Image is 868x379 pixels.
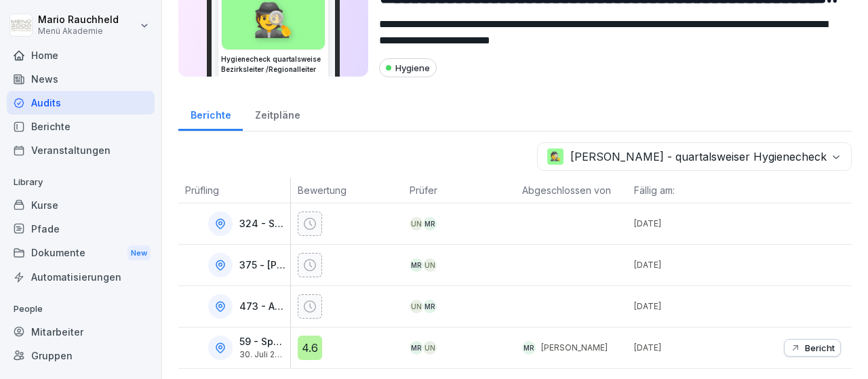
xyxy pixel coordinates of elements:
div: MR [410,341,423,355]
a: Berichte [7,115,155,138]
p: [DATE] [634,300,740,313]
a: DokumenteNew [7,241,155,266]
div: Dokumente [7,241,155,266]
a: Mitarbeiter [7,320,155,344]
th: Prüfer [403,178,515,203]
a: Audits [7,91,155,115]
a: Kurse [7,193,155,217]
p: Menü Akademie [38,26,119,36]
div: MR [423,217,437,231]
div: MR [423,300,437,313]
p: [DATE] [634,218,740,230]
p: 30. Juli 2025 [239,350,288,359]
h3: Hygienecheck quartalsweise Bezirksleiter /Regionalleiter [221,54,325,75]
p: [PERSON_NAME] [541,342,608,354]
a: Pfade [7,217,155,241]
p: [DATE] [634,342,740,354]
a: Gruppen [7,344,155,367]
div: Hygiene [379,58,437,77]
p: People [7,298,155,320]
p: Prüfling [185,183,283,197]
button: Bericht [784,339,841,357]
div: UN [423,258,437,272]
p: Abgeschlossen von [522,183,621,197]
a: Berichte [178,96,243,131]
p: Bericht [805,342,835,353]
a: Zeitpläne [243,96,312,131]
th: Fällig am: [627,178,740,203]
p: 324 - Sparkasse [GEOGRAPHIC_DATA] [239,218,288,230]
p: Library [7,172,155,193]
div: UN [423,341,437,355]
a: Automatisierungen [7,265,155,289]
div: 4.6 [298,336,322,360]
a: Home [7,43,155,67]
p: Mario Rauchheld [38,14,119,26]
p: 473 - Amazon Logistik PAD1 [239,301,288,313]
a: Veranstaltungen [7,138,155,162]
a: News [7,67,155,91]
div: MR [522,341,536,355]
div: New [127,245,151,261]
p: 375 - [PERSON_NAME] [239,260,288,271]
div: MR [410,258,423,272]
p: Bewertung [298,183,397,197]
p: [DATE] [634,259,740,271]
div: UN [410,300,423,313]
div: UN [410,217,423,231]
p: 59 - Sparkasse Paderborn [239,336,288,348]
